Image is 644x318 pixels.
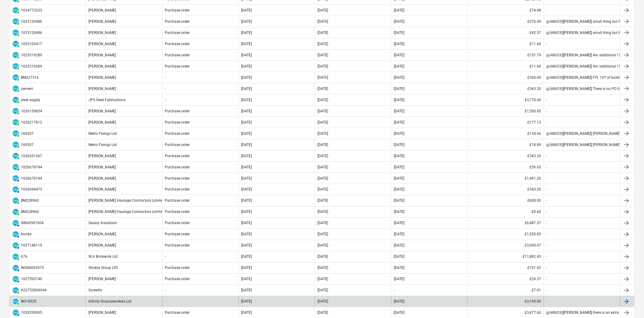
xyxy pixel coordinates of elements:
div: [DATE] [241,232,252,237]
div: Invoice has been synced with Xero and its status is currently PAID [12,152,20,160]
div: 1026694473 [21,187,42,192]
img: xero.svg [13,97,19,103]
div: Purchase order [165,154,190,158]
img: xero.svg [13,265,19,271]
img: xero.svg [13,41,19,47]
div: [PERSON_NAME] [86,118,162,127]
img: xero.svg [13,231,19,237]
div: BM228960 [21,210,39,214]
div: [DATE] [394,266,404,270]
div: 1024773233 [21,8,42,12]
div: [DATE] [317,300,328,304]
div: [PERSON_NAME] [86,5,162,15]
div: [DATE] [394,154,404,158]
div: [PERSON_NAME] [86,185,162,194]
div: [DATE] [241,199,252,203]
div: INV-0025 [21,300,36,304]
div: [DATE] [317,288,328,293]
div: [DATE] [317,210,328,214]
img: xero.svg [13,75,19,81]
div: [DATE] [317,31,328,35]
div: Invoice has been synced with Xero and its status is currently PAID [12,197,20,205]
div: JPS Steel Fabrications [86,95,162,105]
div: Purchase order [165,221,190,225]
div: Purchase order [165,165,190,169]
div: Invoice has been synced with Xero and its status is currently AUTHORISED [12,186,20,194]
div: [DATE] [317,42,328,46]
div: Purchase order [165,53,190,57]
div: £74.48 [467,5,544,15]
div: £11.60 [467,39,544,49]
img: xero.svg [13,142,19,148]
img: xero.svg [13,164,19,170]
div: Invoice has been synced with Xero and its status is currently AUTHORISED [12,264,20,272]
div: SIN00581004 [21,221,44,225]
div: £0.60 [467,207,544,217]
div: BM227316 [21,75,39,80]
div: [DATE] [241,277,252,281]
div: Invoice has been synced with Xero and its status is currently AUTHORISED [12,163,20,171]
div: [DATE] [317,64,328,68]
div: [DATE] [394,199,404,203]
div: £343.20 [467,185,544,194]
div: [PERSON_NAME] Haulage Contractors Limited [86,207,162,217]
div: [DATE] [241,255,252,259]
div: £343.20 [467,84,544,94]
div: [DATE] [241,87,252,91]
iframe: Chat Widget [614,289,644,318]
div: [PERSON_NAME] [86,17,162,26]
img: xero.svg [13,108,19,114]
div: 1026217812 [21,120,42,124]
div: [PERSON_NAME] Haulage Contractors Limited [86,196,162,206]
div: [DATE] [317,255,328,259]
div: - [546,199,547,203]
div: A22753069044 [21,288,47,293]
div: £3,090.07 [467,241,544,250]
div: - [546,232,547,237]
div: £3,477.60 [467,308,544,318]
div: [DATE] [394,243,404,248]
div: £18.89 [467,140,544,150]
div: 1026159834 [21,109,42,113]
div: [DATE] [241,210,252,214]
img: xero.svg [13,18,19,25]
div: 676 [21,255,27,259]
div: Invoice has been synced with Xero and its status is currently PAID [12,96,20,104]
div: £101.92 [467,263,544,273]
div: [PERSON_NAME] [86,274,162,284]
div: [DATE] [394,221,404,225]
div: [DATE] [394,120,404,124]
div: Purchase order [165,243,190,248]
div: 1025319289 [21,53,42,57]
div: - [546,243,547,248]
div: - [546,8,547,12]
div: [PERSON_NAME] [86,106,162,116]
div: - [546,266,547,270]
div: 1025120486 [21,31,42,35]
div: £42.57 [467,28,544,38]
div: 1026678744 [21,176,42,181]
div: [PERSON_NAME] [86,151,162,161]
div: [PERSON_NAME] [86,61,162,71]
div: cement [21,87,33,91]
div: [PERSON_NAME] [86,162,162,172]
div: [DATE] [317,19,328,24]
div: steel supply [21,98,40,102]
div: £1,550.85 [467,230,544,239]
div: £1,550.85 [467,106,544,116]
div: Invoice has been synced with Xero and its status is currently PAID [12,51,20,59]
div: [DATE] [317,120,328,124]
div: Purchase order [165,210,190,214]
div: blocks [21,232,32,237]
div: [PERSON_NAME] [86,28,162,38]
div: Infinity Groundworkers Ltd [86,297,162,306]
div: - [546,176,547,181]
div: [DATE] [241,19,252,24]
div: 169207 [21,131,34,136]
div: Purchase order [165,311,190,315]
img: xero.svg [13,299,19,305]
div: Purchase order [165,31,190,35]
div: - [546,120,547,124]
div: - [546,98,547,102]
div: £1,491.20 [467,174,544,183]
